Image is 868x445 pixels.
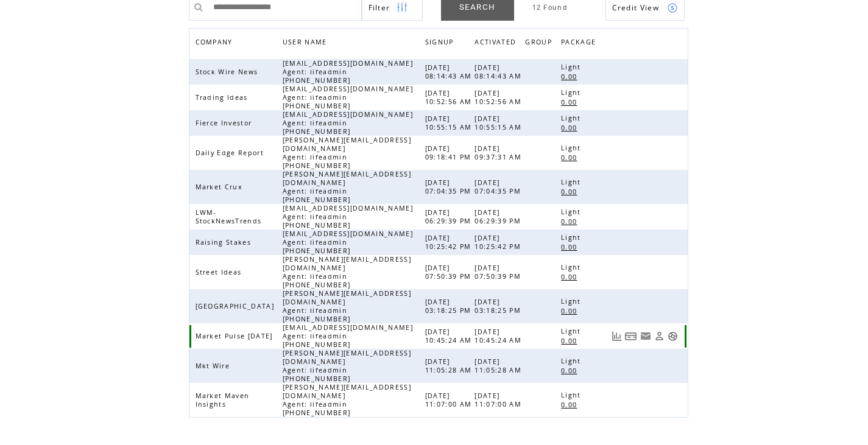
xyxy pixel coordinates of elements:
[425,178,475,195] span: [DATE] 07:04:35 PM
[561,399,583,410] a: 0.00
[283,136,411,170] span: [PERSON_NAME][EMAIL_ADDRESS][DOMAIN_NAME] Agent: lifeadmin [PHONE_NUMBER]
[283,170,411,204] span: [PERSON_NAME][EMAIL_ADDRESS][DOMAIN_NAME] Agent: lifeadmin [PHONE_NUMBER]
[196,119,255,127] span: Fierce Investor
[561,243,580,251] span: 0.00
[283,383,411,417] span: [PERSON_NAME][EMAIL_ADDRESS][DOMAIN_NAME] Agent: lifeadmin [PHONE_NUMBER]
[525,35,555,52] span: GROUP
[475,328,524,345] span: [DATE] 10:45:24 AM
[425,63,475,80] span: [DATE] 08:14:43 AM
[475,391,524,408] span: [DATE] 11:07:00 AM
[196,68,261,76] span: Stock Wire News
[425,328,475,345] span: [DATE] 10:45:24 AM
[475,144,524,161] span: [DATE] 09:37:31 AM
[425,38,457,45] a: SIGNUP
[561,98,580,107] span: 0.00
[283,230,413,255] span: [EMAIL_ADDRESS][DOMAIN_NAME] Agent: lifeadmin [PHONE_NUMBER]
[283,110,413,136] span: [EMAIL_ADDRESS][DOMAIN_NAME] Agent: lifeadmin [PHONE_NUMBER]
[283,38,330,45] a: USER NAME
[475,35,519,52] span: ACTIVATED
[561,35,599,52] span: PACKAGE
[425,357,475,374] span: [DATE] 11:05:28 AM
[561,327,584,335] span: Light
[475,208,524,225] span: [DATE] 06:29:39 PM
[475,357,524,374] span: [DATE] 11:05:28 AM
[196,362,233,370] span: Mkt Wire
[283,349,411,383] span: [PERSON_NAME][EMAIL_ADDRESS][DOMAIN_NAME] Agent: lifeadmin [PHONE_NUMBER]
[283,35,330,52] span: USER NAME
[561,124,580,132] span: 0.00
[561,242,583,252] a: 0.00
[475,63,524,80] span: [DATE] 08:14:43 AM
[561,335,583,346] a: 0.00
[475,298,524,315] span: [DATE] 03:18:25 PM
[561,187,580,196] span: 0.00
[561,391,584,399] span: Light
[561,306,583,316] a: 0.00
[625,331,637,342] a: View Bills
[654,331,665,342] a: View Profile
[475,89,524,106] span: [DATE] 10:52:56 AM
[561,122,583,133] a: 0.00
[475,264,524,281] span: [DATE] 07:50:39 PM
[561,153,580,162] span: 0.00
[561,357,584,365] span: Light
[561,144,584,152] span: Light
[196,93,251,102] span: Trading Ideas
[612,2,660,13] span: Show Credits View
[425,144,475,161] span: [DATE] 09:18:41 PM
[561,186,583,197] a: 0.00
[561,208,584,216] span: Light
[425,35,457,52] span: SIGNUP
[525,35,558,52] a: GROUP
[196,183,246,191] span: Market Crux
[561,63,584,71] span: Light
[561,365,583,376] a: 0.00
[561,217,580,226] span: 0.00
[425,298,475,315] span: [DATE] 03:18:25 PM
[196,302,278,310] span: [GEOGRAPHIC_DATA]
[425,234,475,251] span: [DATE] 10:25:42 PM
[425,264,475,281] span: [DATE] 07:50:39 PM
[561,216,583,226] a: 0.00
[196,38,236,45] a: COMPANY
[668,331,678,342] a: Support
[283,204,413,230] span: [EMAIL_ADDRESS][DOMAIN_NAME] Agent: lifeadmin [PHONE_NUMBER]
[561,307,580,315] span: 0.00
[425,208,475,225] span: [DATE] 06:29:39 PM
[561,272,583,282] a: 0.00
[283,323,413,349] span: [EMAIL_ADDRESS][DOMAIN_NAME] Agent: lifeadmin [PHONE_NUMBER]
[425,391,475,408] span: [DATE] 11:07:00 AM
[532,3,568,12] span: 12 Found
[561,273,580,281] span: 0.00
[561,263,584,272] span: Light
[475,178,524,195] span: [DATE] 07:04:35 PM
[561,114,584,122] span: Light
[561,297,584,306] span: Light
[283,85,413,110] span: [EMAIL_ADDRESS][DOMAIN_NAME] Agent: lifeadmin [PHONE_NUMBER]
[561,71,583,82] a: 0.00
[475,35,522,52] a: ACTIVATED
[425,89,475,106] span: [DATE] 10:52:56 AM
[561,35,602,52] a: PACKAGE
[561,233,584,242] span: Light
[561,401,580,409] span: 0.00
[561,97,583,107] a: 0.00
[196,238,255,247] span: Raising Stakes
[369,2,390,13] span: Show filters
[640,331,651,342] a: Resend welcome email to this user
[561,178,584,186] span: Light
[283,255,411,289] span: [PERSON_NAME][EMAIL_ADDRESS][DOMAIN_NAME] Agent: lifeadmin [PHONE_NUMBER]
[196,391,250,408] span: Market Maven Insights
[283,289,411,323] span: [PERSON_NAME][EMAIL_ADDRESS][DOMAIN_NAME] Agent: lifeadmin [PHONE_NUMBER]
[561,366,580,375] span: 0.00
[475,114,524,131] span: [DATE] 10:55:15 AM
[196,332,276,340] span: Market Pulse [DATE]
[561,337,580,345] span: 0.00
[196,149,267,157] span: Daily Edge Report
[425,114,475,131] span: [DATE] 10:55:15 AM
[283,59,413,85] span: [EMAIL_ADDRESS][DOMAIN_NAME] Agent: lifeadmin [PHONE_NUMBER]
[561,152,583,163] a: 0.00
[196,35,236,52] span: COMPANY
[196,268,245,276] span: Street Ideas
[612,331,622,342] a: View Usage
